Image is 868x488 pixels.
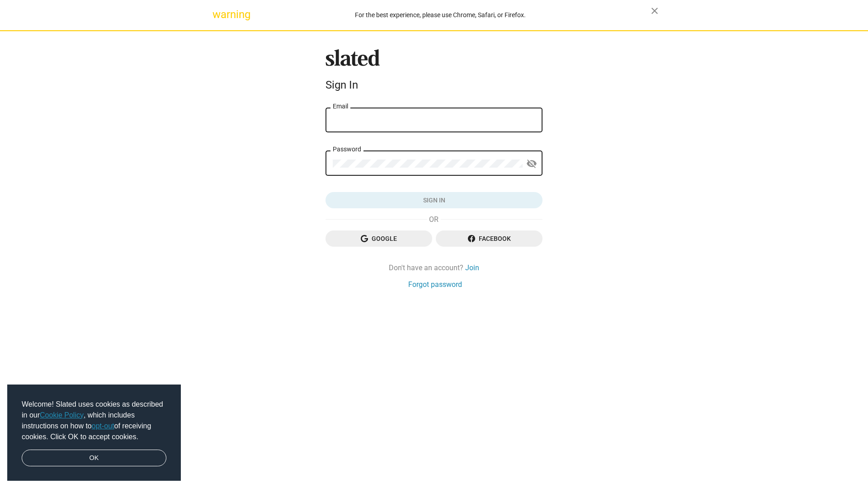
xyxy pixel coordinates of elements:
span: Welcome! Slated uses cookies as described in our , which includes instructions on how to of recei... [22,399,166,442]
a: Join [465,263,479,272]
div: Sign In [325,79,542,91]
mat-icon: close [649,5,660,16]
button: Facebook [436,230,542,247]
mat-icon: warning [212,9,223,20]
span: Google [333,230,425,247]
a: Cookie Policy [40,411,84,419]
button: Google [325,230,432,247]
div: For the best experience, please use Chrome, Safari, or Firefox. [230,9,651,21]
a: dismiss cookie message [22,450,166,467]
div: cookieconsent [7,385,181,481]
div: Don't have an account? [325,263,542,272]
a: Forgot password [408,280,462,289]
mat-icon: visibility_off [526,157,537,171]
span: Facebook [443,230,535,247]
sl-branding: Sign In [325,49,542,95]
button: Show password [523,155,541,173]
a: opt-out [92,422,114,430]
